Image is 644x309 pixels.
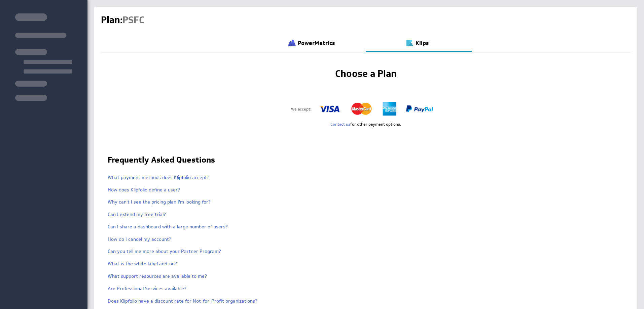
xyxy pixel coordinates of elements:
h3: PowerMetrics [298,40,335,46]
h2: Frequently Asked Questions [108,156,215,167]
a: Can I share a dashboard with a large number of users? [108,224,228,230]
img: klips.svg [405,39,414,47]
h1: Choose a Plan [108,69,624,79]
img: power-metrics.svg [288,39,296,47]
a: How does Klipfolio define a user? [108,187,180,193]
a: Contact us [330,121,350,127]
span: PSFC [122,14,144,26]
img: Visa, MasterCard, AMEX [319,102,396,116]
a: Are Professional Services available? [108,285,186,292]
a: What is the white label add-on? [108,261,177,267]
a: PowerMetrics [260,34,366,51]
a: Why can't I see the pricing plan I'm looking for? [108,199,211,205]
img: skeleton-sidenav.svg [15,13,72,101]
a: Klips [366,34,472,51]
a: Can I extend my free trial? [108,211,166,217]
a: What payment methods does Klipfolio accept? [108,174,209,180]
div: for other payment options. [108,122,624,126]
a: How do I cancel my account? [108,236,171,242]
a: Can you tell me more about your Partner Program? [108,248,221,254]
h1: Plan: [101,13,144,27]
img: paypal-logo.png [406,102,433,116]
div: We accept: [291,107,311,111]
h3: Klips [416,40,429,46]
a: Does Klipfolio have a discount rate for Not-for-Profit organizations? [108,298,257,304]
a: What support resources are available to me? [108,273,207,279]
